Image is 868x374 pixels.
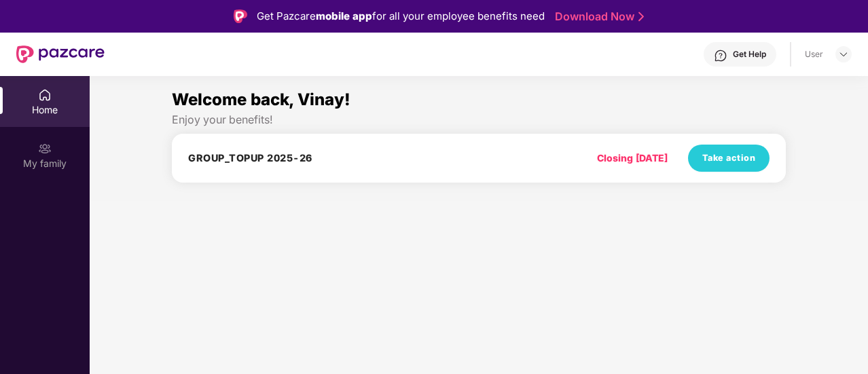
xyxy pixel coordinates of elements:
[257,8,545,24] div: Get Pazcare for all your employee benefits need
[838,49,849,60] img: svg+xml;base64,PHN2ZyBpZD0iRHJvcGRvd24tMzJ4MzIiIHhtbG5zPSJodHRwOi8vd3d3LnczLm9yZy8yMDAwL3N2ZyIgd2...
[316,10,372,22] strong: mobile app
[638,10,644,24] img: Stroke
[172,90,350,109] span: Welcome back, Vinay!
[234,10,247,23] img: Logo
[38,88,52,102] img: svg+xml;base64,PHN2ZyBpZD0iSG9tZSIgeG1sbnM9Imh0dHA6Ly93d3cudzMub3JnLzIwMDAvc3ZnIiB3aWR0aD0iMjAiIG...
[188,151,312,165] h4: GROUP_TOPUP 2025-26
[555,10,640,24] a: Download Now
[16,45,105,63] img: New Pazcare Logo
[38,142,52,155] img: svg+xml;base64,PHN2ZyB3aWR0aD0iMjAiIGhlaWdodD0iMjAiIHZpZXdCb3g9IjAgMCAyMCAyMCIgZmlsbD0ibm9uZSIgeG...
[714,49,727,62] img: svg+xml;base64,PHN2ZyBpZD0iSGVscC0zMngzMiIgeG1sbnM9Imh0dHA6Ly93d3cudzMub3JnLzIwMDAvc3ZnIiB3aWR0aD...
[688,145,770,172] button: Take action
[733,49,766,60] div: Get Help
[805,49,823,60] div: User
[172,113,786,127] div: Enjoy your benefits!
[702,151,756,165] span: Take action
[597,151,668,166] div: Closing [DATE]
